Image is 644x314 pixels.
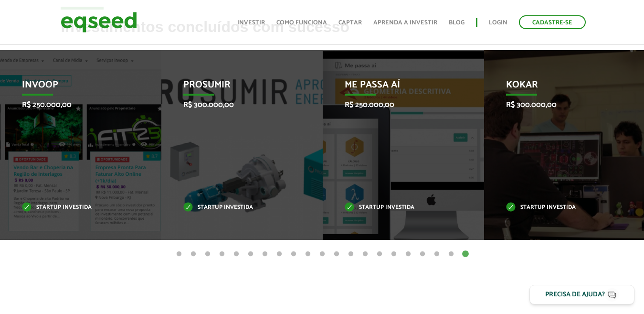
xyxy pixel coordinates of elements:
[260,249,270,259] button: 7 of 21
[449,20,465,26] a: Blog
[237,20,265,26] a: Investir
[345,205,448,210] p: Startup investida
[345,100,448,109] p: R$ 250.000,00
[403,249,413,259] button: 17 of 21
[360,249,370,259] button: 14 of 21
[232,249,241,259] button: 5 of 21
[22,100,125,109] p: R$ 250.000,00
[489,20,507,26] a: Login
[506,79,609,96] p: Kokar
[22,205,125,210] p: Startup investida
[317,249,327,259] button: 11 of 21
[418,249,427,259] button: 18 of 21
[183,205,286,210] p: Startup investida
[375,249,384,259] button: 15 of 21
[217,249,227,259] button: 4 of 21
[461,249,470,259] button: 21 of 21
[432,249,442,259] button: 19 of 21
[174,249,184,259] button: 1 of 21
[519,15,586,29] a: Cadastre-se
[446,249,456,259] button: 20 of 21
[338,20,362,26] a: Captar
[303,249,313,259] button: 10 of 21
[22,79,125,96] p: Invoop
[506,205,609,210] p: Startup investida
[506,100,609,109] p: R$ 300.000,00
[189,249,198,259] button: 2 of 21
[246,249,255,259] button: 6 of 21
[373,20,437,26] a: Aprenda a investir
[289,249,298,259] button: 9 of 21
[183,79,286,96] p: Prosumir
[332,249,341,259] button: 12 of 21
[276,20,327,26] a: Como funciona
[274,249,284,259] button: 8 of 21
[61,10,137,35] img: EqSeed
[345,79,448,96] p: Me Passa Aí
[389,249,399,259] button: 16 of 21
[183,100,286,109] p: R$ 300.000,00
[346,249,356,259] button: 13 of 21
[203,249,212,259] button: 3 of 21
